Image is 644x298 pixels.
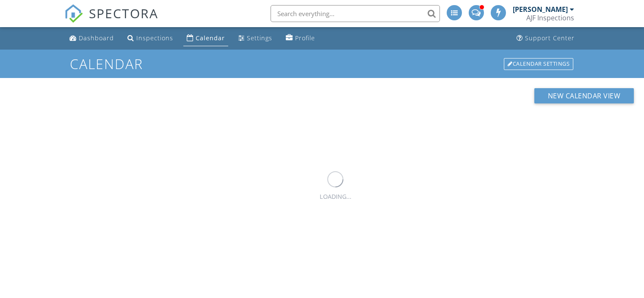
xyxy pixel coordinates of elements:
div: Profile [295,34,315,42]
button: New Calendar View [534,88,634,103]
div: AJF Inspections [526,14,574,22]
div: Dashboard [79,34,114,42]
div: Calendar Settings [504,58,573,70]
a: SPECTORA [64,11,158,29]
span: SPECTORA [89,4,158,22]
img: The Best Home Inspection Software - Spectora [64,4,83,23]
a: Inspections [124,31,177,46]
a: Dashboard [66,31,117,46]
a: Support Center [513,31,578,46]
a: Calendar [183,31,228,46]
div: Support Center [525,34,575,42]
a: Profile [282,31,318,46]
a: Settings [235,31,276,46]
h1: Calendar [70,56,574,71]
div: [PERSON_NAME] [513,5,568,14]
div: LOADING... [320,192,351,201]
div: Inspections [136,34,173,42]
input: Search everything... [271,5,440,22]
div: Settings [247,34,272,42]
div: Calendar [196,34,225,42]
a: Calendar Settings [503,57,574,71]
